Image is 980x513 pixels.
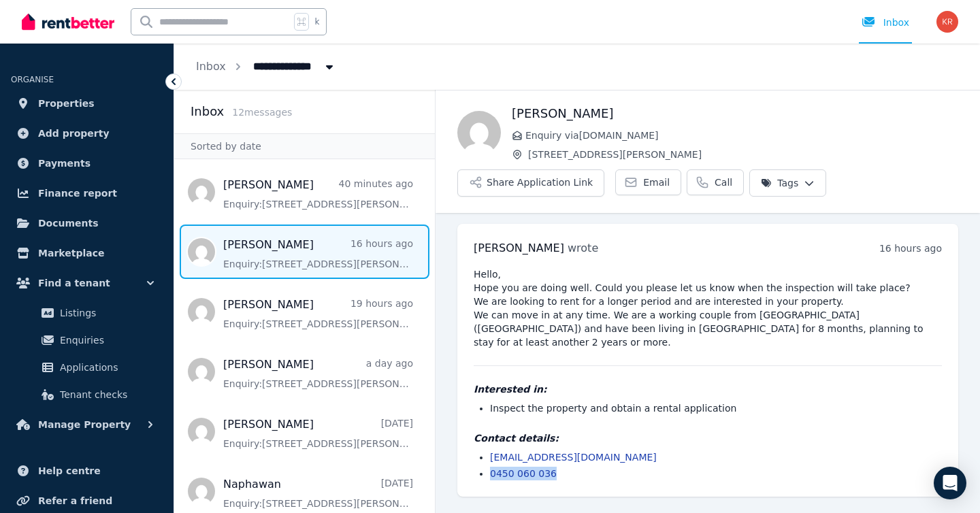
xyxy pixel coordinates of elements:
span: Tags [761,176,798,190]
span: Email [643,176,670,189]
span: Documents [38,215,99,231]
h4: Contact details: [474,431,942,445]
button: Share Application Link [457,169,604,197]
span: Help centre [38,463,101,479]
a: Marketplace [11,239,163,267]
h4: Interested in: [474,382,942,396]
span: Refer a friend [38,493,112,509]
span: wrote [568,242,598,254]
time: 16 hours ago [879,243,942,254]
a: Call [687,169,744,195]
div: Inbox [862,16,909,29]
a: Help centre [11,457,163,484]
a: [PERSON_NAME][DATE]Enquiry:[STREET_ADDRESS][PERSON_NAME]. [223,416,413,450]
a: Documents [11,210,163,237]
a: Add property [11,120,163,147]
span: Call [715,176,732,189]
span: Applications [60,359,152,376]
span: Listings [60,305,152,321]
a: [PERSON_NAME]a day agoEnquiry:[STREET_ADDRESS][PERSON_NAME]. [223,357,413,391]
span: ORGANISE [11,75,54,84]
span: Enquiry via [DOMAIN_NAME] [525,129,958,142]
button: Tags [749,169,826,197]
a: Finance report [11,180,163,207]
img: Juste Jodikaityte [457,111,501,154]
span: k [314,16,319,27]
span: Properties [38,95,95,112]
a: [EMAIL_ADDRESS][DOMAIN_NAME] [490,452,657,463]
div: Sorted by date [174,133,435,159]
a: Naphawan[DATE]Enquiry:[STREET_ADDRESS][PERSON_NAME]. [223,476,413,510]
span: [PERSON_NAME] [474,242,564,254]
img: RentBetter [22,12,114,32]
a: 0450 060 036 [490,468,557,479]
a: Inbox [196,60,226,73]
a: Listings [16,299,157,327]
button: Manage Property [11,411,163,438]
span: Payments [38,155,91,171]
div: Open Intercom Messenger [934,467,966,499]
h2: Inbox [191,102,224,121]
span: Add property [38,125,110,142]
a: [PERSON_NAME]16 hours agoEnquiry:[STREET_ADDRESS][PERSON_NAME]. [223,237,413,271]
a: [PERSON_NAME]19 hours agoEnquiry:[STREET_ADDRESS][PERSON_NAME]. [223,297,413,331]
span: Manage Property [38,416,131,433]
a: Enquiries [16,327,157,354]
a: Email [615,169,681,195]
h1: [PERSON_NAME] [512,104,958,123]
pre: Hello, Hope you are doing well. Could you please let us know when the inspection will take place?... [474,267,942,349]
button: Find a tenant [11,269,163,297]
span: [STREET_ADDRESS][PERSON_NAME] [528,148,958,161]
span: 12 message s [232,107,292,118]
span: Finance report [38,185,117,201]
a: Applications [16,354,157,381]
a: Payments [11,150,163,177]
a: Tenant checks [16,381,157,408]
nav: Breadcrumb [174,44,358,90]
img: Karina Reyes [936,11,958,33]
span: Find a tenant [38,275,110,291]
span: Enquiries [60,332,152,348]
li: Inspect the property and obtain a rental application [490,401,942,415]
span: Tenant checks [60,386,152,403]
a: Properties [11,90,163,117]
a: [PERSON_NAME]40 minutes agoEnquiry:[STREET_ADDRESS][PERSON_NAME]. [223,177,413,211]
span: Marketplace [38,245,104,261]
